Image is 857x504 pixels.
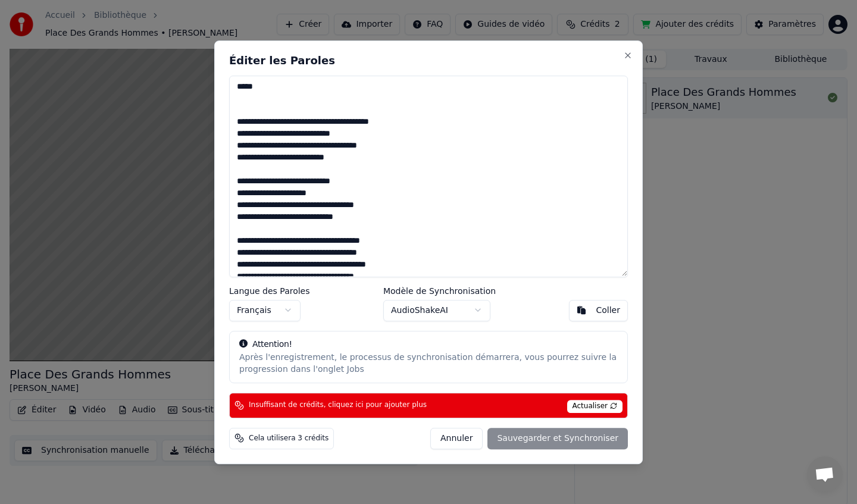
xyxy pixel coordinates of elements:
span: Cela utilisera 3 crédits [249,433,329,443]
label: Langue des Paroles [229,286,310,295]
button: Coller [569,299,628,321]
div: Attention! [239,338,618,350]
div: Coller [596,304,620,316]
button: Annuler [430,427,483,449]
label: Modèle de Synchronisation [383,286,496,295]
span: Actualiser [567,399,623,412]
div: Après l'enregistrement, le processus de synchronisation démarrera, vous pourrez suivre la progres... [239,351,618,375]
h2: Éditer les Paroles [229,55,628,66]
span: Insuffisant de crédits, cliquez ici pour ajouter plus [249,400,427,410]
